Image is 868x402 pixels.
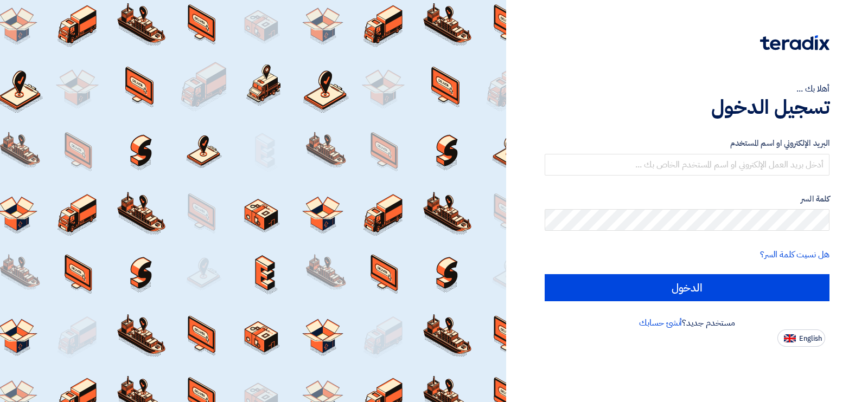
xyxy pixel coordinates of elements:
div: أهلا بك ... [545,82,829,95]
label: البريد الإلكتروني او اسم المستخدم [545,137,829,150]
h1: تسجيل الدخول [545,95,829,119]
label: كلمة السر [545,193,829,205]
a: هل نسيت كلمة السر؟ [760,248,829,261]
input: الدخول [545,274,829,301]
a: أنشئ حسابك [639,316,682,329]
button: English [777,329,825,347]
div: مستخدم جديد؟ [545,316,829,329]
input: أدخل بريد العمل الإلكتروني او اسم المستخدم الخاص بك ... [545,154,829,176]
span: English [799,335,822,342]
img: en-US.png [784,334,796,342]
img: Teradix logo [760,35,829,50]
